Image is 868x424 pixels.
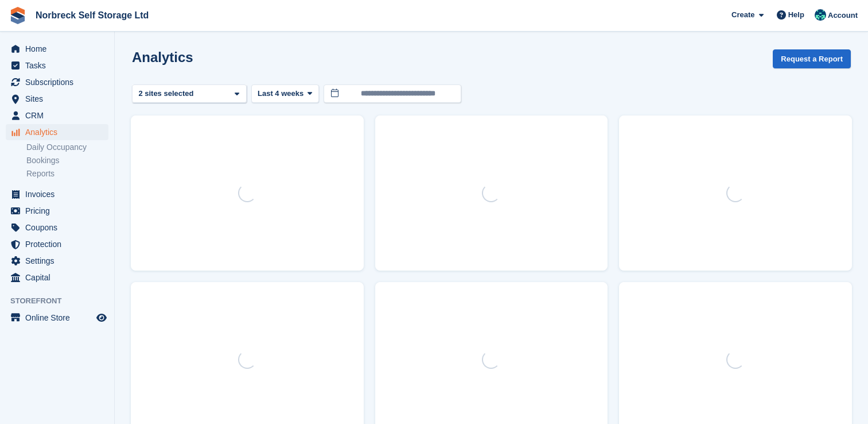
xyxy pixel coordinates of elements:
span: CRM [25,107,94,124]
a: menu [6,253,108,269]
img: Sally King [815,9,826,21]
span: Sites [25,91,94,107]
a: menu [6,310,108,326]
span: Protection [25,236,94,252]
span: Invoices [25,186,94,202]
span: Pricing [25,203,94,219]
span: Account [828,10,858,21]
a: menu [6,41,108,57]
img: stora-icon-8386f47178a22dfd0bd8f6a31ec36ba5ce8667c1dd55bd0f319d3a0aa187defe.svg [9,7,26,24]
a: menu [6,186,108,202]
a: menu [6,203,108,219]
a: Daily Occupancy [26,142,108,153]
a: Bookings [26,155,108,166]
span: Storefront [10,295,114,307]
a: menu [6,107,108,124]
span: Tasks [25,57,94,74]
span: Subscriptions [25,74,94,90]
a: menu [6,91,108,107]
h2: Analytics [132,49,193,65]
span: Create [731,9,754,21]
span: Coupons [25,219,94,236]
a: Norbreck Self Storage Ltd [31,6,153,25]
a: menu [6,124,108,140]
button: Request a Report [773,49,851,68]
button: Last 4 weeks [251,84,319,103]
div: 2 sites selected [137,88,198,99]
a: menu [6,236,108,252]
span: Analytics [25,124,94,140]
span: Settings [25,253,94,269]
a: Preview store [95,311,108,325]
a: menu [6,269,108,286]
a: menu [6,219,108,236]
span: Help [788,9,804,21]
a: Reports [26,168,108,179]
span: Online Store [25,310,94,326]
a: menu [6,74,108,90]
span: Last 4 weeks [258,88,303,99]
span: Capital [25,269,94,286]
span: Home [25,41,94,57]
a: menu [6,57,108,74]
